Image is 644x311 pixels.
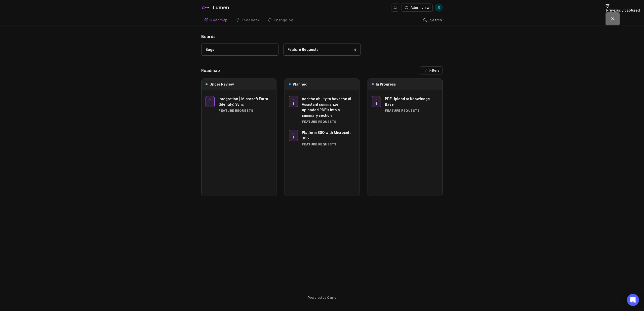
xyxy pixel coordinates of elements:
a: Changelog [265,15,297,25]
button: 1 [289,96,298,107]
div: Feature Requests [385,108,438,113]
button: S [435,4,443,12]
h3: Planned [293,82,307,87]
span: S [437,5,440,11]
div: 9 [352,48,356,52]
button: 1 [289,130,298,141]
a: Bugs [201,44,278,56]
span: Filters [429,68,439,73]
div: Feedback [242,18,260,22]
a: PDF Upload to Knowledge BaseFeature Requests [385,96,438,113]
h2: Roadmap [201,67,220,73]
span: Platform SSO with Microsoft 365 [302,130,351,140]
span: Admin view [411,5,429,10]
div: Roadmap [210,18,228,22]
button: 1 [206,96,215,107]
a: Add the ability to have the AI Assistant summarize uploaded PDF's into a summary sectionFeature R... [302,96,355,124]
div: Feature Requests [302,142,355,146]
a: Integration | Microsoft Entra (Identity) SyncFeature Requests [219,96,272,113]
span: 1 [293,101,294,106]
a: Feature Requests9 [283,44,360,56]
a: Platform SSO with Microsoft 365Feature Requests [302,130,355,146]
button: Admin view [401,4,433,12]
span: PDF Upload to Knowledge Base [385,97,430,106]
span: 1 [209,101,211,106]
span: Integration | Microsoft Entra (Identity) Sync [219,97,268,106]
div: Lumen [213,5,229,10]
div: Feature Requests [288,47,318,52]
a: Feedback [233,15,263,25]
h1: Boards [201,33,443,40]
button: Notifications [391,4,399,12]
h3: Under Review [210,82,234,87]
div: Feature Requests [302,120,355,124]
img: Lumen logo [201,3,210,12]
a: Powered by Canny [307,295,337,300]
h3: In Progress [376,82,396,87]
span: 1 [293,135,294,139]
span: 1 [376,101,377,106]
span: Add the ability to have the AI Assistant summarize uploaded PDF's into a summary section [302,97,351,118]
a: Roadmap [201,15,231,25]
div: Feature Requests [219,108,272,113]
button: 1 [372,96,381,107]
div: Changelog [274,18,294,22]
div: Bugs [206,47,214,52]
div: Open Intercom Messenger [627,294,639,306]
button: Filters [420,66,443,74]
